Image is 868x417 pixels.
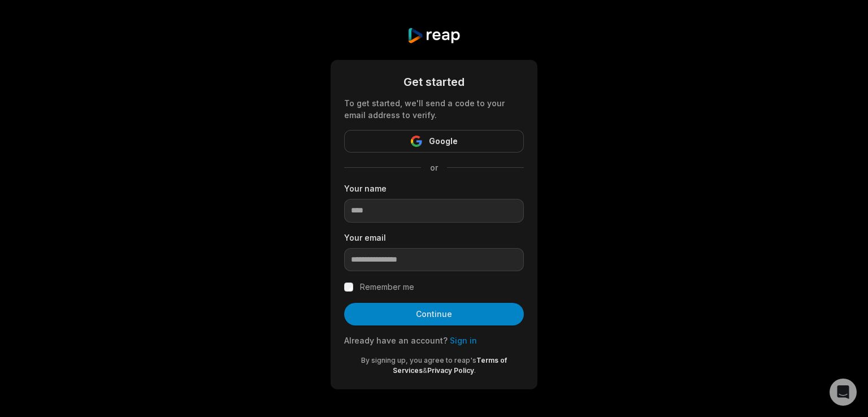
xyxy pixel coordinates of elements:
label: Remember me [360,280,414,294]
a: Privacy Policy [427,366,474,375]
button: Google [344,130,524,153]
span: Google [429,134,458,148]
label: Your name [344,183,524,194]
button: Continue [344,303,524,325]
span: By signing up, you agree to reap's [361,356,476,364]
a: Sign in [450,336,477,345]
div: Get started [344,73,524,90]
span: or [421,162,447,173]
span: Already have an account? [344,336,448,345]
div: To get started, we'll send a code to your email address to verify. [344,97,524,121]
div: Open Intercom Messenger [830,379,857,406]
span: . [474,366,476,375]
span: & [423,366,427,375]
label: Your email [344,232,524,244]
img: reap [407,27,461,44]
